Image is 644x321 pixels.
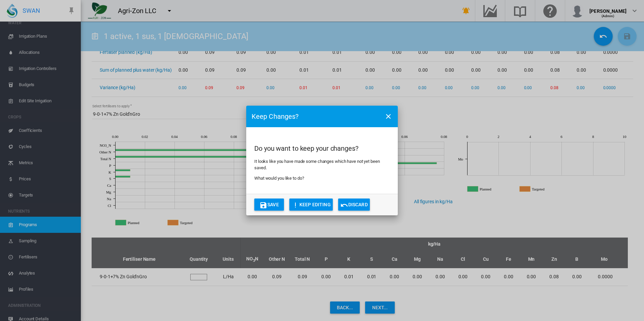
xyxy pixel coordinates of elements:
[254,158,390,171] p: It looks like you have made some changes which have not yet been saved.
[259,201,267,209] md-icon: icon-content-save
[254,144,390,153] h2: Do you want to keep your changes?
[340,201,348,209] md-icon: icon-undo
[382,110,395,123] button: icon-close
[254,199,284,211] button: icon-content-saveSave
[384,112,392,120] md-icon: icon-close
[252,112,298,121] h3: Keep Changes?
[246,106,398,215] md-dialog: Do you ...
[291,201,299,209] md-icon: icon-exclamation
[254,175,390,181] p: What would you like to do?
[338,199,370,211] button: icon-undoDiscard
[289,199,333,211] button: icon-exclamationKEEP EDITING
